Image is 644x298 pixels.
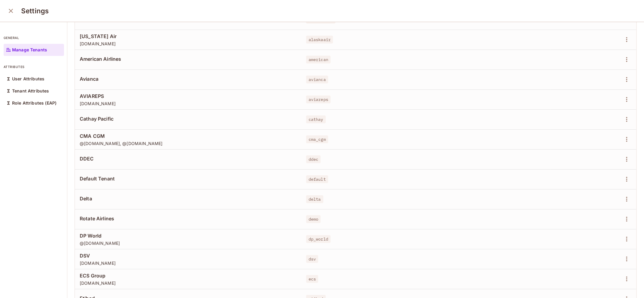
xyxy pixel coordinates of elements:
span: ecs [306,275,318,283]
span: DP World [80,232,296,239]
span: delta [306,195,323,203]
span: Delta [80,195,296,202]
p: Tenant Attributes [12,89,49,93]
span: Cathay Pacific [80,115,296,122]
p: general [4,35,64,40]
span: alaskaair [306,36,333,44]
span: ddec [306,155,321,163]
span: dp_world [306,235,331,243]
span: [DOMAIN_NAME] [80,260,296,266]
span: [US_STATE] Air [80,33,296,40]
span: @[DOMAIN_NAME], @[DOMAIN_NAME] [80,141,296,146]
span: AVIAREPS [80,93,296,99]
span: CMA CGM [80,133,296,139]
span: Avianca [80,76,296,82]
h3: Settings [21,7,49,15]
p: Manage Tenants [12,47,47,52]
span: DDEC [80,155,296,162]
span: @[DOMAIN_NAME] [80,240,296,246]
span: DSV [80,252,296,259]
span: demo [306,215,321,223]
p: Role Attributes (EAP) [12,101,56,105]
span: [DOMAIN_NAME] [80,41,296,47]
span: [DOMAIN_NAME] [80,280,296,286]
span: Rotate Airlines [80,215,296,222]
button: close [5,5,17,17]
span: cathay [306,115,326,123]
span: dsv [306,255,318,263]
p: attributes [4,64,64,69]
span: default [306,175,328,183]
span: cma_cgm [306,135,328,143]
span: [DOMAIN_NAME] [80,101,296,106]
span: avianca [306,76,328,83]
span: ECS Group [80,272,296,279]
span: American Airlines [80,56,296,62]
p: User Attributes [12,76,44,81]
span: american [306,56,331,63]
span: Default Tenant [80,175,296,182]
span: aviareps [306,96,331,103]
